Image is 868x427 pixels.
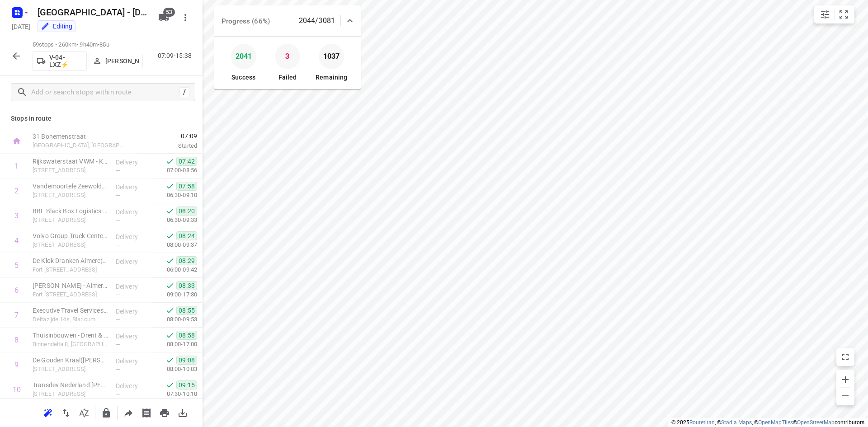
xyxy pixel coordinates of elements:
p: Remaining [316,73,347,82]
p: 06:30-09:10 [152,191,197,200]
span: 08:55 [176,306,197,315]
p: 07:09-15:38 [158,51,195,61]
input: Add or search stops within route [31,85,179,99]
span: — [116,341,120,348]
p: 07:30-10:10 [152,389,197,399]
span: Print route [156,408,174,417]
p: 06:00-09:42 [152,265,197,274]
p: 2044/3081 [299,15,335,26]
span: 07:58 [176,182,197,191]
div: 4 [14,236,19,245]
svg: Done [165,157,175,166]
p: 08:00-09:53 [152,315,197,324]
span: Sort by time window [75,408,93,417]
p: 07:00-08:56 [152,166,197,175]
div: / [179,87,189,97]
span: Download route [174,408,192,417]
p: Deltazijde 14s, Blaricum [33,315,108,324]
span: 08:20 [176,206,197,216]
span: Reoptimize route [39,408,57,417]
div: You are currently in edit mode. [41,22,72,31]
p: [PERSON_NAME] [105,57,139,65]
p: 31 Bohemenstraat [33,132,127,141]
p: 08:00-10:03 [152,365,197,374]
p: Delivery [116,381,149,390]
button: V-04-LXZ⚡ [33,51,87,71]
button: 53 [155,9,173,27]
p: Delivery [116,282,149,291]
span: — [116,291,120,298]
div: 6 [14,286,19,295]
span: 85u [99,41,109,48]
p: [STREET_ADDRESS] [33,389,108,399]
p: V-04-LXZ⚡ [49,54,83,68]
p: Started [137,141,197,150]
div: small contained button group [814,5,854,23]
span: — [116,192,120,199]
p: Delivery [116,232,149,241]
svg: Done [165,256,175,265]
p: Vandemoortele Zeewolde B.V.(Bram Rubingh) [33,182,108,191]
p: Delivery [116,207,149,216]
span: 07:42 [176,157,197,166]
p: Transdev Nederland N.V. - Huizen(Niki van den Hoek) [33,380,108,389]
svg: Done [165,231,175,240]
svg: Done [165,182,175,191]
span: 08:33 [176,281,197,290]
button: Map settings [816,5,834,23]
p: Failed [278,73,297,82]
div: 5 [14,261,19,270]
span: 09:08 [176,356,197,365]
span: — [116,242,120,249]
p: [STREET_ADDRESS] [33,365,108,374]
p: Delivery [116,357,149,366]
p: Stops in route [11,114,192,123]
div: 1 [14,162,19,170]
h5: Project date [8,21,34,32]
div: 10 [13,385,21,394]
p: Binnendelta 8, [GEOGRAPHIC_DATA] [33,340,108,349]
div: 2 [14,187,19,195]
span: 53 [163,8,175,17]
span: Share route [119,408,137,417]
p: Delivery [116,257,149,266]
span: 07:09 [137,131,197,141]
span: Progress (66%) [222,17,270,25]
p: Delivery [116,332,149,341]
a: OpenStreetMap [797,419,835,426]
p: Delivery [116,183,149,192]
span: 08:24 [176,231,197,240]
p: 3 [285,50,289,63]
p: Fort Blauwkapel 6, Almere [33,265,108,274]
button: More [176,9,194,27]
svg: Done [165,306,175,315]
p: Delivery [116,158,149,167]
div: 3 [14,211,19,220]
span: Reverse route [57,408,75,417]
p: 06:30-09:33 [152,216,197,225]
div: 8 [14,336,19,344]
svg: Done [165,356,175,365]
p: [STREET_ADDRESS] [33,240,108,249]
p: 2041 [236,50,252,63]
p: [STREET_ADDRESS] [33,191,108,200]
p: De Gouden Kraal(Jolijn Heine) [33,356,108,365]
p: 59 stops • 260km • 9h40m [33,41,143,49]
p: Success [231,73,255,82]
p: [GEOGRAPHIC_DATA], [GEOGRAPHIC_DATA] [33,141,127,150]
svg: Done [165,206,175,216]
svg: Done [165,281,175,290]
p: [STREET_ADDRESS] [33,166,108,175]
p: 09:00-17:30 [152,290,197,299]
a: OpenMapTiles [758,419,793,426]
p: 1037 [323,50,340,63]
div: 9 [14,361,19,369]
button: Fit zoom [835,5,853,23]
span: — [116,267,120,273]
div: Progress (66%)2044/3081 [214,5,361,36]
svg: Done [165,380,175,389]
p: Executive Travel Services(Karin Brouwer) [33,306,108,315]
p: De Klok Dranken Almere(Ibrahiem Soekardjo) [33,256,108,265]
span: — [116,366,120,373]
p: Fort Blauwkapel 8, Almere [33,290,108,299]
